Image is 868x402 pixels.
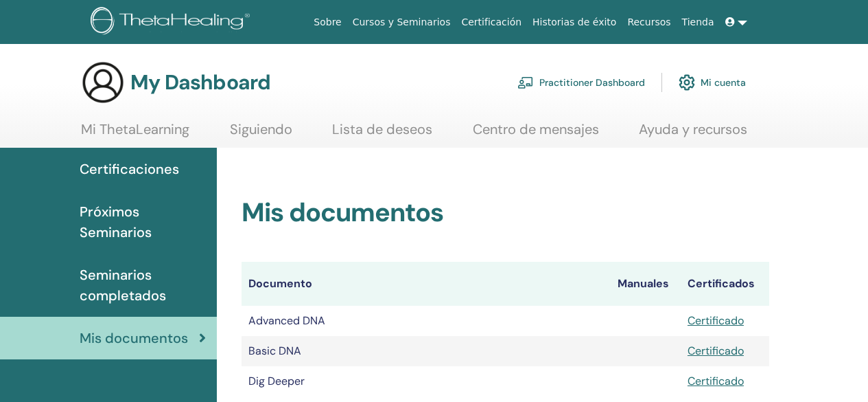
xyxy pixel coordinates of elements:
[242,262,611,306] th: Documento
[347,10,456,35] a: Cursos y Seminarios
[242,306,611,336] td: Advanced DNA
[679,71,695,94] img: cog.svg
[80,328,188,348] span: Mis documentos
[688,344,744,358] a: Certificado
[81,60,125,104] img: generic-user-icon.jpg
[80,201,206,243] span: Próximos Seminarios
[242,336,611,366] td: Basic DNA
[91,7,255,38] img: logo.png
[688,374,744,388] a: Certificado
[242,366,611,397] td: Dig Deeper
[473,121,599,148] a: Centro de mensajes
[688,313,744,328] a: Certificado
[242,197,769,229] h2: Mis documentos
[527,10,622,35] a: Historias de éxito
[81,121,189,148] a: Mi ThetaLearning
[517,76,534,89] img: chalkboard-teacher.svg
[679,67,746,98] a: Mi cuenta
[677,10,720,35] a: Tienda
[622,10,676,35] a: Recursos
[517,67,645,98] a: Practitioner Dashboard
[639,121,747,148] a: Ayuda y recursos
[130,70,270,95] h3: My Dashboard
[80,159,179,179] span: Certificaciones
[80,265,206,306] span: Seminarios completados
[308,10,347,35] a: Sobre
[681,262,769,306] th: Certificados
[456,10,527,35] a: Certificación
[332,121,432,148] a: Lista de deseos
[611,262,681,306] th: Manuales
[230,121,292,148] a: Siguiendo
